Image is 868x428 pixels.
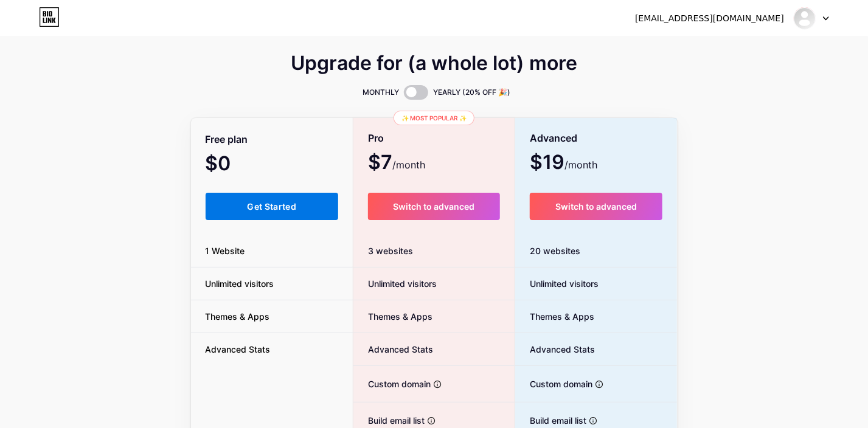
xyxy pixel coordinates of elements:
button: Get Started [206,193,339,220]
span: Advanced Stats [515,343,595,356]
div: 3 websites [353,235,515,267]
span: Free plan [206,129,248,150]
img: justkdeuts [793,7,816,30]
span: Unlimited visitors [353,277,437,290]
span: /month [564,157,597,172]
span: Switch to advanced [393,201,474,212]
div: [EMAIL_ADDRESS][DOMAIN_NAME] [635,12,784,25]
span: Advanced [530,128,577,149]
span: MONTHLY [363,86,399,98]
span: $0 [206,156,264,173]
span: Unlimited visitors [191,277,289,290]
span: Upgrade for (a whole lot) more [291,56,577,71]
span: Switch to advanced [555,201,637,212]
button: Switch to advanced [530,193,663,220]
span: Unlimited visitors [515,277,599,290]
span: Pro [368,128,384,149]
div: 20 websites [515,235,678,267]
div: ✨ Most popular ✨ [394,111,474,125]
span: Custom domain [515,378,592,390]
button: Switch to advanced [368,193,500,220]
span: Themes & Apps [353,310,432,323]
span: YEARLY (20% OFF 🎉) [433,86,510,98]
span: /month [392,157,425,172]
span: Themes & Apps [191,310,285,323]
span: $7 [368,155,425,172]
span: $19 [530,155,597,172]
span: 1 Website [191,244,260,257]
span: Build email list [353,414,425,427]
span: Advanced Stats [191,343,285,356]
span: Build email list [515,414,586,427]
span: Get Started [247,201,296,212]
span: Custom domain [353,378,431,390]
span: Advanced Stats [353,343,433,356]
span: Themes & Apps [515,310,594,323]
